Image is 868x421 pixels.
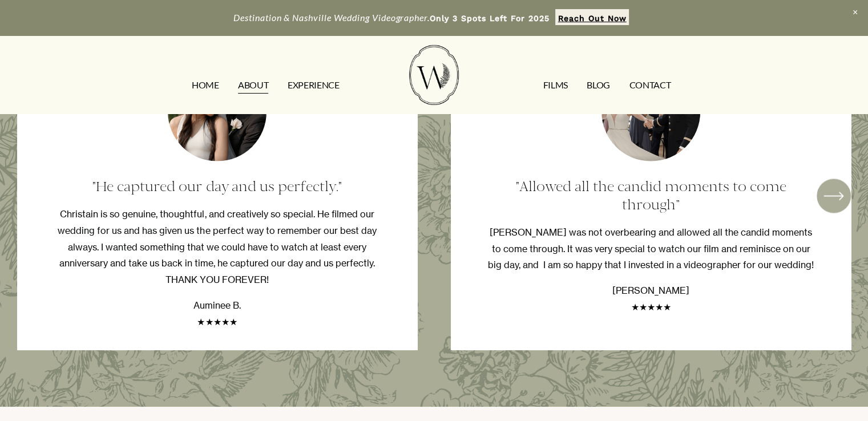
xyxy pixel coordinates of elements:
a: Blog [587,76,610,95]
strong: Reach Out Now [558,14,627,23]
a: FILMS [543,76,567,95]
a: ABOUT [238,76,268,95]
a: Reach Out Now [555,9,629,25]
img: Wild Fern Weddings [409,45,458,105]
a: EXPERIENCE [288,76,340,95]
a: CONTACT [629,76,671,95]
button: Next [817,179,851,213]
a: HOME [192,76,219,95]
